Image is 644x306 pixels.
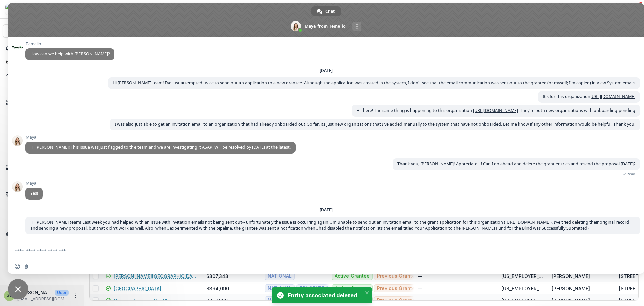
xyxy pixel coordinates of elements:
span: Previous Grantee [377,286,418,291]
div: [PERSON_NAME] [552,273,590,280]
div: $394,090 [206,285,229,292]
span: Maya [25,135,296,140]
div: [PERSON_NAME] [552,297,590,304]
span: Hi [PERSON_NAME]! This issue was just flagged to the team and we are investigating it ASAP! Will ... [30,144,291,150]
span: I was also just able to get an invitation email to an organization that had already onboarded out... [115,121,635,127]
button: Get Help [628,3,641,16]
a: Guiding Eyes for the Blind [114,297,175,304]
div: Close chat [8,279,28,299]
span: Maya [25,181,43,186]
div: [PERSON_NAME] [552,285,590,292]
span: NATIONAL [268,298,292,303]
span: Previous Grantee [377,298,418,303]
textarea: Compose your message... [15,248,623,254]
button: Search... [3,24,81,38]
span: Read [627,172,635,176]
button: Open Activity [3,70,81,81]
div: Entity associated deleted [288,291,359,299]
button: Open entity switcher [71,3,81,16]
span: Hi there! The same thing is happening to this organization: . They're both new organizations with... [356,107,635,113]
span: Active Grantee [335,286,370,291]
div: [US_EMPLOYER_IDENTIFICATION_NUMBER] [501,297,544,304]
span: Send a file [23,264,29,269]
div: -- [418,273,422,280]
a: [URL][DOMAIN_NAME] [505,219,550,225]
span: Hi [PERSON_NAME] team! Last week you had helped with an issue with invitation emails not being se... [30,219,629,231]
div: $257,000 [206,297,228,304]
button: Partners [612,3,625,16]
p: [PERSON_NAME] [17,289,52,296]
span: Chat [325,6,335,16]
div: -- [418,285,422,292]
button: Notifications [3,43,81,54]
a: Dashboard [3,56,81,68]
p: User [55,290,69,296]
div: $307,343 [206,273,228,280]
span: Hi [PERSON_NAME] team! I've just attempted twice to send out an application to a new grantee. Alt... [113,80,635,86]
button: More [71,292,79,300]
span: Temelio [25,42,114,46]
div: [DATE] [320,208,333,212]
span: Insert an emoji [15,264,20,269]
div: [DATE] [320,69,333,73]
div: More channels [352,22,361,31]
span: Audio message [32,264,38,269]
button: Open Contacts [3,189,81,200]
span: NATIONAL [268,286,292,291]
div: -- [418,297,422,304]
span: Yes! [30,190,38,196]
img: Lavelle Fund for the Blind [5,4,16,15]
span: TRI-STATE [US_STATE] AREA [299,286,365,291]
span: It's for this organization [543,94,635,99]
span: Previous Grantee [377,273,418,279]
button: Close [363,289,371,297]
p: [EMAIL_ADDRESS][DOMAIN_NAME] [17,296,69,302]
a: [URL][DOMAIN_NAME] [590,94,635,99]
button: Open Workflows [3,97,81,108]
div: [US_EMPLOYER_IDENTIFICATION_NUMBER] [501,285,544,292]
button: Open Data & Reporting [3,229,81,239]
a: [URL][DOMAIN_NAME] [473,107,518,113]
div: [US_EMPLOYER_IDENTIFICATION_NUMBER] [501,273,544,280]
div: Sandra Ching [7,293,12,298]
span: Thank you, [PERSON_NAME]! Appreciate it! Can I go ahead and delete the grant entries and resend t... [397,161,635,167]
span: NATIONAL [268,273,292,279]
span: Active Grantee [335,273,370,279]
span: How can we help with [PERSON_NAME]? [30,51,110,57]
a: [PERSON_NAME][GEOGRAPHIC_DATA] [114,273,198,280]
button: Open Documents [3,162,81,173]
a: [GEOGRAPHIC_DATA] [114,285,161,292]
div: Chat [311,6,341,16]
